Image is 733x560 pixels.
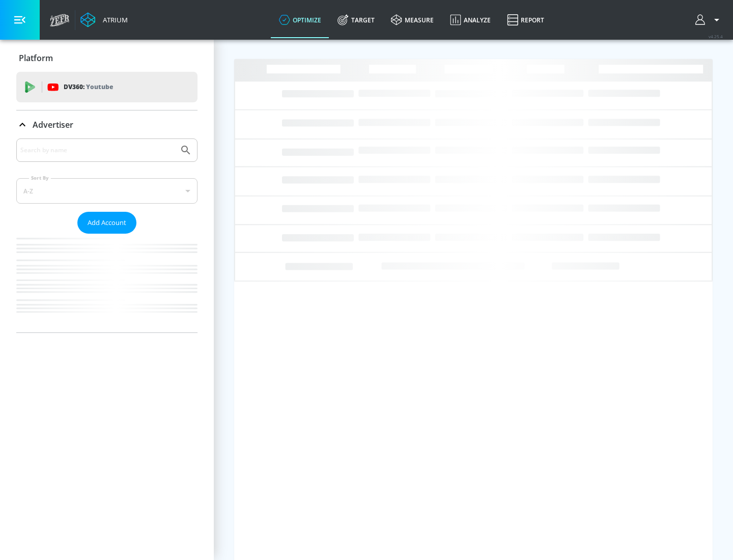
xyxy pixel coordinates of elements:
a: Target [329,2,383,38]
a: Report [499,2,552,38]
div: Atrium [99,15,128,24]
div: A-Z [16,178,198,204]
input: Search by name [20,144,175,157]
a: optimize [271,2,329,38]
a: measure [383,2,442,38]
p: Advertiser [33,119,73,130]
div: Advertiser [16,138,198,332]
div: Advertiser [16,110,198,139]
p: DV360: [64,81,113,93]
p: Youtube [86,81,113,92]
a: Atrium [80,12,128,27]
span: Add Account [88,217,126,229]
button: Add Account [77,212,136,234]
div: Platform [16,44,198,72]
p: Platform [19,52,53,64]
nav: list of Advertiser [16,234,198,332]
div: DV360: Youtube [16,72,198,102]
a: Analyze [442,2,499,38]
label: Sort By [29,175,51,181]
span: v 4.25.4 [709,34,723,39]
